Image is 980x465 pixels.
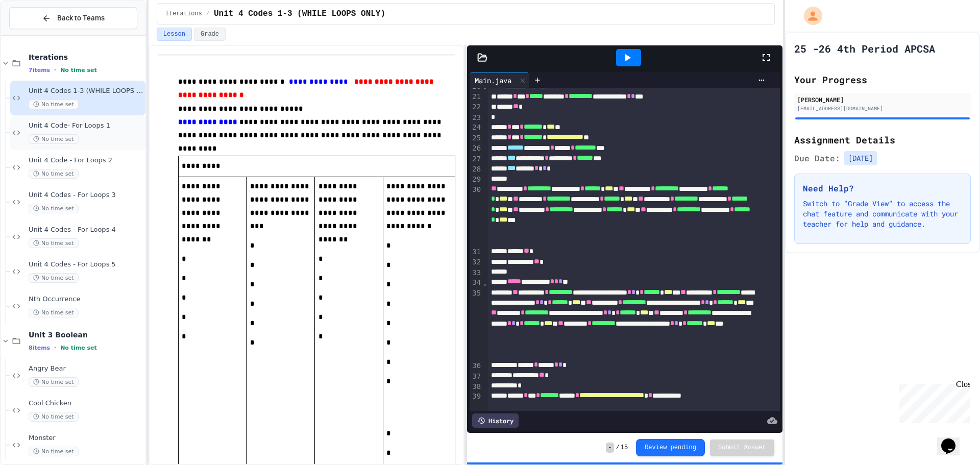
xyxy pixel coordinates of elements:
[29,156,143,165] span: Unit 4 Code - For Loops 2
[29,226,143,234] span: Unit 4 Codes - For Loops 4
[482,279,487,287] span: Fold line
[470,268,482,278] div: 33
[29,364,143,373] span: Angry Bear
[797,95,968,104] div: [PERSON_NAME]
[470,372,482,382] div: 37
[29,87,143,95] span: Unit 4 Codes 1-3 (WHILE LOOPS ONLY)
[29,447,79,456] span: No time set
[794,41,935,56] h1: 25 -26 4th Period APCSA
[606,443,614,453] span: -
[793,4,825,28] div: My Account
[29,204,79,213] span: No time set
[794,152,840,164] span: Due Date:
[616,444,620,452] span: /
[29,308,79,317] span: No time set
[29,330,143,339] span: Unit 3 Boolean
[54,344,56,352] span: •
[794,72,971,87] h2: Your Progress
[470,361,482,371] div: 36
[844,151,877,165] span: [DATE]
[29,295,143,304] span: Nth Occurrence
[57,13,105,23] span: Back to Teams
[470,278,482,288] div: 34
[470,143,482,154] div: 26
[4,4,70,65] div: Chat with us now!Close
[470,288,482,361] div: 35
[472,413,519,428] div: History
[470,185,482,247] div: 30
[29,67,50,74] span: 7 items
[718,444,766,452] span: Submit Answer
[794,133,971,147] h2: Assignment Details
[29,260,143,269] span: Unit 4 Codes - For Loops 5
[470,164,482,175] div: 28
[470,175,482,185] div: 29
[803,199,962,229] p: Switch to "Grade View" to access the chat feature and communicate with your teacher for help and ...
[710,439,774,456] button: Submit Answer
[29,134,79,144] span: No time set
[470,72,529,88] div: Main.java
[29,377,79,387] span: No time set
[29,53,143,62] span: Iterations
[29,238,79,248] span: No time set
[9,7,137,29] button: Back to Teams
[937,424,970,455] iframe: chat widget
[206,10,210,18] span: /
[470,154,482,164] div: 27
[60,345,97,351] span: No time set
[482,82,487,90] span: Fold line
[470,75,517,86] div: Main.java
[194,28,226,41] button: Grade
[470,102,482,112] div: 22
[54,66,56,74] span: •
[470,257,482,267] div: 32
[29,191,143,200] span: Unit 4 Codes - For Loops 3
[470,123,482,133] div: 24
[29,345,50,351] span: 8 items
[29,273,79,283] span: No time set
[29,169,79,179] span: No time set
[214,8,385,20] span: Unit 4 Codes 1-3 (WHILE LOOPS ONLY)
[797,105,968,112] div: [EMAIL_ADDRESS][DOMAIN_NAME]
[895,380,970,423] iframe: chat widget
[470,382,482,392] div: 38
[29,100,79,109] span: No time set
[470,391,482,412] div: 39
[29,399,143,408] span: Cool Chicken
[470,133,482,143] div: 25
[803,182,962,194] h3: Need Help?
[60,67,97,74] span: No time set
[621,444,628,452] span: 15
[29,412,79,422] span: No time set
[470,247,482,257] div: 31
[29,434,143,443] span: Monster
[470,92,482,102] div: 21
[29,121,143,130] span: Unit 4 Code- For Loops 1
[636,439,705,456] button: Review pending
[470,113,482,123] div: 23
[165,10,202,18] span: Iterations
[157,28,192,41] button: Lesson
